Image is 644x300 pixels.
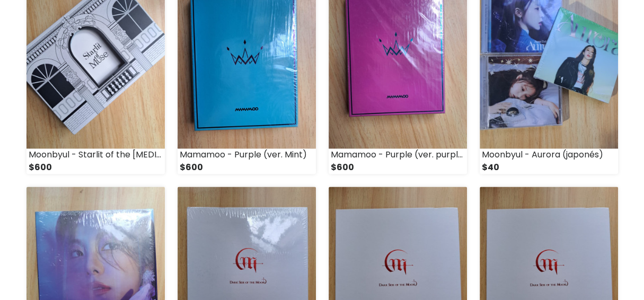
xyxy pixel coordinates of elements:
div: Moonbyul - Aurora (japonés) [480,148,618,161]
div: Mamamoo - Purple (ver. Mint) [178,148,316,161]
div: $40 [480,161,618,174]
div: Mamamoo - Purple (ver. purple) [329,148,467,161]
div: $600 [178,161,316,174]
div: Moonbyul - Starlit of the [MEDICAL_DATA] [27,148,165,161]
div: $600 [27,161,165,174]
div: $600 [329,161,467,174]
